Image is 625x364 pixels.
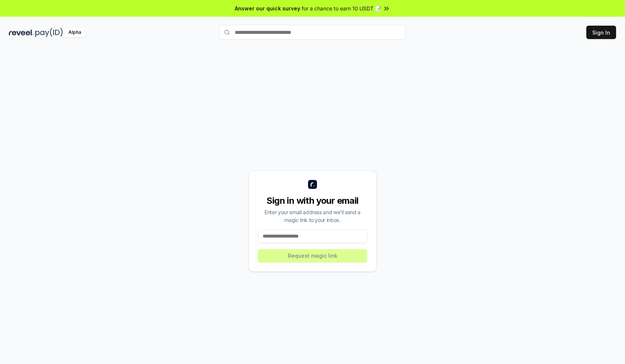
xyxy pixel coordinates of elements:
[9,28,34,37] img: reveel_dark
[35,28,63,37] img: pay_id
[308,180,317,189] img: logo_small
[235,4,300,12] span: Answer our quick survey
[64,28,85,37] div: Alpha
[302,4,381,12] span: for a chance to earn 10 USDT 📝
[258,195,367,207] div: Sign in with your email
[258,208,367,224] div: Enter your email address and we’ll send a magic link to your inbox.
[586,26,616,39] button: Sign In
